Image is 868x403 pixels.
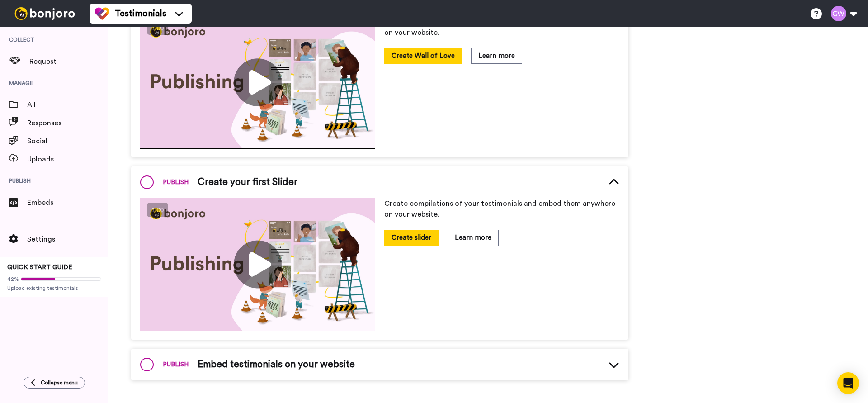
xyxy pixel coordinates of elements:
span: Uploads [27,154,108,165]
span: Social [27,136,108,147]
span: 42% [7,275,19,283]
span: Embeds [27,197,108,208]
span: Responses [27,118,108,128]
span: Collapse menu [41,379,78,386]
span: PUBLISH [163,360,189,369]
span: All [27,100,108,110]
span: Testimonials [115,7,166,20]
span: Embed testimonials on your website [198,358,355,371]
button: Create Wall of Love [384,48,462,64]
button: Learn more [471,48,522,64]
span: Request [29,56,108,67]
button: Learn more [448,230,499,246]
button: Collapse menu [24,377,85,389]
span: Settings [27,234,108,245]
img: a65c7662e45e07caeb3b08ff3ccc1206.jpg [140,16,375,149]
span: Upload existing testimonials [7,284,101,292]
img: tm-color.svg [95,6,109,21]
div: Open Intercom Messenger [837,372,859,394]
span: PUBLISH [163,178,189,187]
img: bj-logo-header-white.svg [11,7,79,20]
img: a65c7662e45e07caeb3b08ff3ccc1206.jpg [140,198,375,331]
span: QUICK START GUIDE [7,264,72,270]
span: Create your first Slider [198,175,297,189]
button: Create slider [384,230,439,246]
p: Create compilations of your testimonials and embed them anywhere on your website. [384,198,619,220]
